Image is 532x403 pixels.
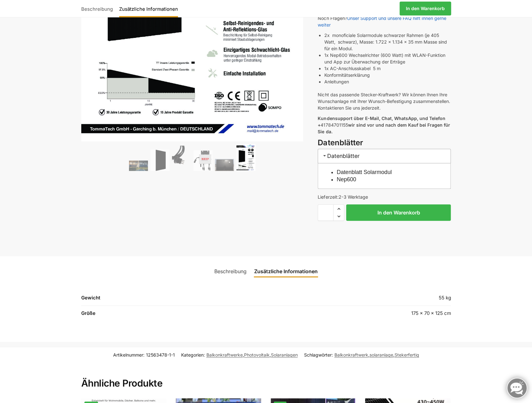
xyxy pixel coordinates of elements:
img: Anschlusskabel-3meter_schweizer-stecker [172,146,191,171]
h3: Datenblätter [318,137,451,148]
h3: Datenblätter [318,149,451,163]
li: 1x Nep600 Wechselrichter (600 Watt) mit WLAN-Funktion und App zur Überwachung der Erträge [324,52,451,65]
a: Beschreibung [81,1,116,16]
span: Kategorien: , , [181,352,298,358]
a: Datenblatt Solarmodul [337,169,392,175]
img: 2 Balkonkraftwerke [129,160,148,171]
table: Produktdetails [81,294,451,321]
li: Konformitätserklärung [324,72,451,78]
h2: Ähnliche Produkte [81,362,451,389]
li: 1x AC-Anschlusskabel 5 m [324,65,451,72]
button: In den Warenkorb [346,204,451,221]
span: Lieferzeit: [318,194,368,200]
span: Reduce quantity [333,212,344,220]
a: Photovoltaik [244,352,270,358]
span: Artikelnummer: [113,352,175,358]
p: Nicht das passende Stecker-Kraftwerk? Wir können Ihnen Ihre Wunschanlage mit Ihrer Wunsch-Befesti... [318,91,451,111]
p: Noch Fragen? [318,15,451,28]
td: 55 kg [282,294,451,306]
img: NEP 800 Drosselbar auf 600 Watt [193,150,212,171]
a: Balkonkraftwerke [206,352,243,358]
a: In den Warenkorb [400,2,451,15]
li: Anleitungen [324,78,451,85]
a: Nep600 [337,176,356,183]
span: 12563478-1-1 [146,352,175,358]
a: Zusätzliche Informationen [116,1,181,16]
strong: wir sind vor und nach dem Kauf bei Fragen für Sie da. [318,122,450,134]
a: Unser Support und unsere FAQ hilft Ihnen gerne weiter [318,15,446,27]
li: 2x monoficiale Solarmodule schwarzer Rahmen (je 405 Watt, schwarz), Masse: 1.722 x 1.134 x 35 mm ... [324,32,451,52]
p: 41784701155 [318,115,451,135]
a: Stekerfertig [394,352,419,358]
a: Zusätzliche Informationen [250,264,321,279]
a: solaranlage [370,352,393,358]
img: Balkonkraftwerk 600/810 Watt Fullblack – Bild 5 [215,159,234,171]
strong: Kundensupport über E-Mail, Chat, WhatsApp, und Telefon + [318,116,445,128]
th: Gewicht [81,294,282,306]
span: 2-3 Werktage [338,194,368,200]
img: Balkonkraftwerk 600/810 Watt Fullblack – Bild 6 [236,144,255,171]
iframe: Sicherer Rahmen für schnelle Bezahlvorgänge [316,225,452,242]
a: Beschreibung [211,264,250,279]
input: Produktmenge [318,204,333,221]
th: Größe [81,306,282,321]
a: Balkonkraftwerk [334,352,368,358]
td: 175 × 70 × 125 cm [282,306,451,321]
span: Increase quantity [333,205,344,213]
img: TommaTech Vorderseite [150,149,169,171]
span: Schlagwörter: , , [304,352,419,358]
a: Solaranlagen [271,352,298,358]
